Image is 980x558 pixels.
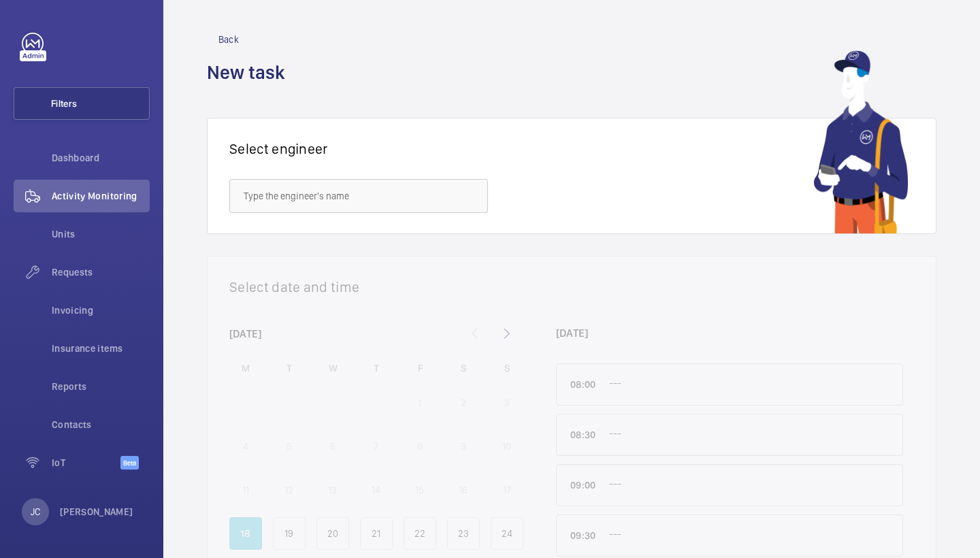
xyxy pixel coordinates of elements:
span: Dashboard [52,151,150,165]
p: [PERSON_NAME] [60,505,133,519]
span: Insurance items [52,342,150,355]
span: Back [218,33,239,46]
span: Requests [52,265,150,279]
span: Units [52,227,150,241]
h1: New task [207,60,293,85]
input: Type the engineer's name [229,179,488,213]
span: Contacts [52,418,150,431]
span: Activity Monitoring [52,189,150,203]
button: Filters [14,87,150,120]
p: JC [31,505,40,519]
h1: Select engineer [229,140,328,157]
img: mechanic using app [813,50,909,233]
span: Invoicing [52,303,150,317]
span: Beta [120,456,139,470]
span: Filters [51,97,77,110]
span: Reports [52,380,150,393]
span: IoT [52,456,120,470]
